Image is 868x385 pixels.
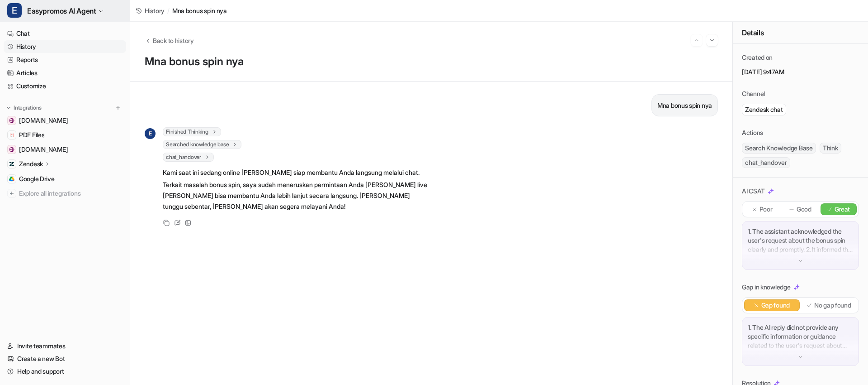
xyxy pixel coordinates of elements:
[145,128,156,139] span: E
[761,301,790,310] p: Gap found
[9,132,14,138] img: PDF Files
[797,354,804,360] img: down-arrow
[4,187,126,200] a: Explore all integrations
[657,100,712,111] p: Mna bonus spin nya
[19,116,68,125] span: [DOMAIN_NAME]
[163,140,241,149] span: Searched knowledge base
[167,6,170,15] span: /
[4,27,126,40] a: Chat
[163,153,214,162] span: chat_handover
[163,179,427,212] p: Terkait masalah bonus spin, saya sudah meneruskan permintaan Anda [PERSON_NAME] live [PERSON_NAME...
[748,323,853,350] p: 1. The AI reply did not provide any specific information or guidance related to the user's reques...
[742,53,773,62] p: Created on
[797,205,811,214] p: Good
[14,104,42,111] p: Integrations
[4,173,126,185] a: Google DriveGoogle Drive
[163,127,221,136] span: Finished Thinking
[742,187,765,196] p: AI CSAT
[706,34,718,46] button: Go to next session
[748,227,853,254] p: 1. The assistant acknowledged the user's request about the bonus spin clearly and promptly. 2. It...
[733,22,868,44] div: Details
[814,301,851,310] p: No gap found
[163,167,427,178] p: Kami saat ini sedang online [PERSON_NAME] siap membantu Anda langsung melalui chat.
[136,6,165,15] a: History
[19,159,43,168] p: Zendesk
[4,340,126,352] a: Invite teammates
[9,161,14,167] img: Zendesk
[19,186,123,201] span: Explore all integrations
[742,157,790,168] span: chat_handover
[7,3,22,18] span: E
[4,67,126,79] a: Articles
[742,67,859,77] p: [DATE] 9:47AM
[4,352,126,365] a: Create a new Bot
[835,205,850,214] p: Great
[27,5,96,17] span: Easypromos AI Agent
[820,143,841,154] span: Think
[19,145,68,154] span: [DOMAIN_NAME]
[709,36,715,44] img: Next session
[759,205,773,214] p: Poor
[19,130,44,140] span: PDF Files
[4,365,126,378] a: Help and support
[4,129,126,141] a: PDF FilesPDF Files
[693,36,700,44] img: Previous session
[4,40,126,53] a: History
[9,147,14,152] img: www.easypromosapp.com
[4,53,126,66] a: Reports
[9,118,14,123] img: easypromos-apiref.redoc.ly
[691,34,703,46] button: Go to previous session
[153,36,194,45] span: Back to history
[742,283,791,292] p: Gap in knowledge
[145,6,165,15] span: History
[797,258,804,264] img: down-arrow
[4,143,126,156] a: www.easypromosapp.com[DOMAIN_NAME]
[7,189,16,198] img: explore all integrations
[172,6,227,15] span: Mna bonus spin nya
[745,105,783,114] p: Zendesk chat
[742,89,765,98] p: Channel
[4,114,126,127] a: easypromos-apiref.redoc.ly[DOMAIN_NAME]
[742,143,816,154] span: Search Knowledge Base
[9,176,14,182] img: Google Drive
[145,55,718,68] h1: Mna bonus spin nya
[145,36,194,45] button: Back to history
[4,103,44,112] button: Integrations
[19,174,55,183] span: Google Drive
[4,80,126,92] a: Customize
[5,105,12,111] img: expand menu
[742,128,763,137] p: Actions
[115,105,121,111] img: menu_add.svg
